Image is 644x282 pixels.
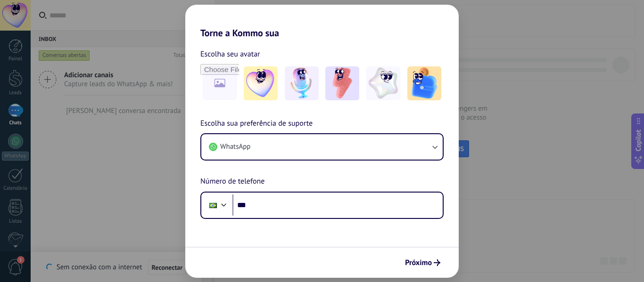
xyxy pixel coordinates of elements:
[200,48,260,60] span: Escolha seu avatar
[405,259,432,266] span: Próximo
[366,66,400,100] img: -4.jpeg
[204,195,222,215] div: Brazil: + 55
[244,66,278,100] img: -1.jpeg
[200,118,313,130] span: Escolha sua preferência de suporte
[220,142,250,152] span: WhatsApp
[401,255,445,271] button: Próximo
[201,134,443,160] button: WhatsApp
[185,5,459,39] h2: Torne a Kommo sua
[200,176,264,188] span: Número de telefone
[407,66,441,100] img: -5.jpeg
[285,66,319,100] img: -2.jpeg
[325,66,359,100] img: -3.jpeg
